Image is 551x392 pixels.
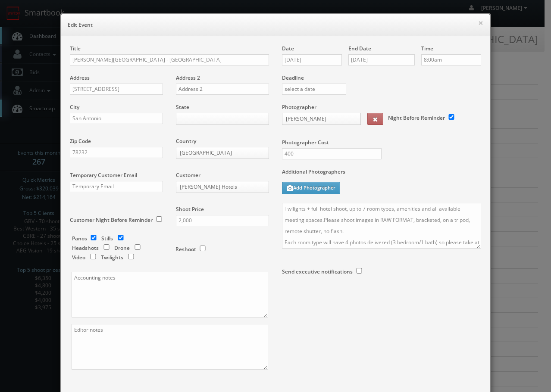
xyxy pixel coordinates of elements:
label: Date [282,45,294,52]
label: Headshots [72,244,99,252]
label: Send executive notifications [282,268,353,275]
input: Address 2 [176,84,269,95]
label: Drone [114,244,130,252]
label: Temporary Customer Email [70,171,137,179]
label: Video [72,254,85,261]
input: Zip Code [70,147,163,158]
a: [PERSON_NAME] [282,113,361,125]
label: Stills [101,235,113,242]
input: Temporary Email [70,181,163,192]
input: City [70,113,163,124]
label: State [176,103,189,111]
a: [PERSON_NAME] Hotels [176,181,269,193]
label: Customer [176,171,200,179]
h6: Edit Event [68,21,483,29]
span: [PERSON_NAME] [286,113,349,124]
label: End Date [348,45,371,52]
label: Deadline [275,74,488,81]
input: Select a date [282,54,342,65]
span: [PERSON_NAME] Hotels [180,181,257,193]
input: Address [70,84,163,95]
label: Time [421,45,433,52]
label: Panos [72,235,87,242]
label: Address [70,74,90,81]
input: select a date [282,84,346,95]
button: Add Photographer [282,182,340,194]
label: Reshoot [175,246,196,253]
input: Select a date [348,54,415,65]
input: Photographer Cost [282,148,382,159]
input: Title [70,54,269,65]
span: [GEOGRAPHIC_DATA] [180,147,257,159]
a: [GEOGRAPHIC_DATA] [176,147,269,159]
textarea: Twilights + full hotel shoot, up to 7 room types, amenities and all available meeting spaces.Plea... [282,203,481,249]
label: Photographer [282,103,316,111]
label: Country [176,137,196,145]
label: Zip Code [70,137,91,145]
label: Additional Photographers [282,168,481,180]
input: Shoot Price [176,215,269,226]
label: Shoot Price [176,205,204,213]
label: Customer Night Before Reminder [70,216,153,224]
label: Address 2 [176,74,200,81]
button: × [478,20,483,26]
label: Twilights [101,254,123,261]
label: Photographer Cost [275,139,488,146]
label: Night Before Reminder [388,114,445,121]
label: Title [70,45,81,52]
label: City [70,103,79,111]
